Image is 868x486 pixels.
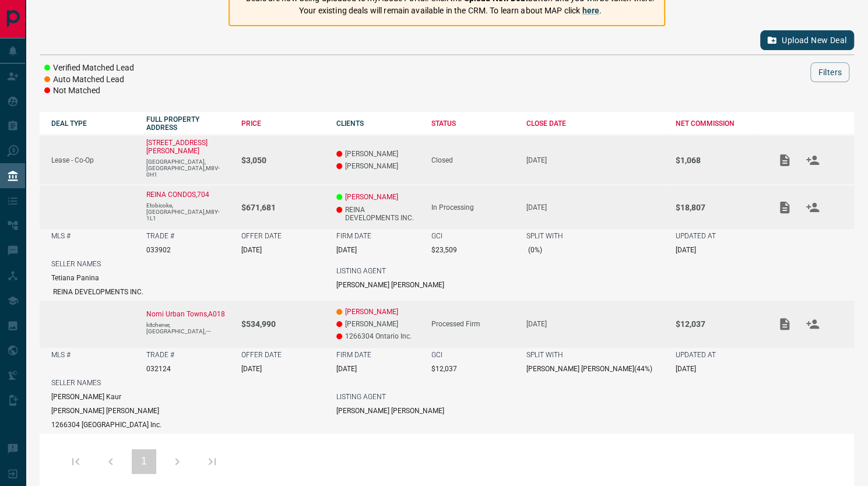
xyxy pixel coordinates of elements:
p: [DATE] [336,365,357,373]
div: Closed [431,156,515,164]
p: $534,990 [241,319,325,329]
p: [DATE] [241,365,262,373]
p: [DATE] [676,365,696,373]
a: here [582,6,599,15]
p: SELLER NAMES [51,260,101,268]
p: MLS # [51,232,71,240]
p: [PERSON_NAME] [PERSON_NAME] ( 44 %) [526,365,652,373]
p: MLS # [51,351,71,359]
p: kitchener,[GEOGRAPHIC_DATA],--- [146,322,230,334]
li: Not Matched [44,85,134,97]
a: REINA CONDOS,704 [146,191,209,199]
p: $18,807 [676,203,759,212]
div: DEAL TYPE [51,119,135,128]
p: SPLIT WITH [526,351,563,359]
span: Match Clients [799,156,827,164]
p: [GEOGRAPHIC_DATA],[GEOGRAPHIC_DATA],M8V-0H1 [146,159,230,178]
p: GCI [431,351,442,359]
p: [DATE] [336,246,357,254]
p: Your existing deals will remain available in the CRM. To learn about MAP click . [246,5,655,17]
p: TRADE # [146,232,174,240]
p: Lease - Co-Op [51,156,135,164]
p: $12,037 [676,319,759,329]
p: [PERSON_NAME] [PERSON_NAME] [336,281,444,289]
span: Match Clients [799,203,827,211]
p: $1,068 [676,156,759,165]
p: [PERSON_NAME] [PERSON_NAME] [336,407,444,415]
p: SPLIT WITH [526,232,563,240]
div: CLIENTS [336,119,420,128]
p: 033902 [146,246,171,254]
p: [DATE] [526,156,664,164]
p: OFFER DATE [241,351,282,359]
p: 1266304 Ontario Inc. [336,332,420,340]
span: Add / View Documents [771,156,799,164]
span: Add / View Documents [771,203,799,211]
p: LISTING AGENT [336,267,386,275]
p: Tetiana Panina [51,274,99,282]
p: $23,509 [431,246,457,254]
span: Add / View Documents [771,319,799,327]
div: Processed Firm [431,320,515,328]
p: UPDATED AT [676,351,716,359]
p: [DATE] [526,203,664,212]
div: CLOSE DATE [526,119,664,128]
p: [DATE] [241,246,262,254]
p: ( 0 %) [526,246,542,254]
p: OFFER DATE [241,232,282,240]
a: [PERSON_NAME] [345,193,398,201]
p: TRADE # [146,351,174,359]
div: In Processing [431,203,515,212]
div: FULL PROPERTY ADDRESS [146,115,230,132]
p: Etobicoke,[GEOGRAPHIC_DATA],M8Y-1L1 [146,202,230,221]
div: NET COMMISSION [676,119,759,128]
button: Filters [810,62,849,82]
p: REINA DEVELOPMENTS INC. [51,288,143,296]
p: $12,037 [431,365,457,373]
p: LISTING AGENT [336,393,386,401]
p: FIRM DATE [336,232,371,240]
a: Nomi Urban Towns,A018 [146,310,225,318]
button: Upload New Deal [760,30,854,50]
li: Auto Matched Lead [44,74,134,86]
div: PRICE [241,119,325,128]
p: [PERSON_NAME] Kaur [51,393,121,401]
p: GCI [431,232,442,240]
span: Match Clients [799,319,827,327]
p: [PERSON_NAME] [336,150,420,158]
p: [PERSON_NAME] [336,320,420,328]
div: STATUS [431,119,515,128]
button: 1 [132,449,156,474]
p: [DATE] [526,320,664,328]
p: 1266304 [GEOGRAPHIC_DATA] Inc. [51,421,161,429]
p: REINA DEVELOPMENTS INC. [336,206,420,222]
p: [DATE] [676,246,696,254]
p: UPDATED AT [676,232,716,240]
li: Verified Matched Lead [44,62,134,74]
p: [PERSON_NAME] [PERSON_NAME] [51,407,159,415]
p: [PERSON_NAME] [336,162,420,170]
p: SELLER NAMES [51,379,101,387]
p: $3,050 [241,156,325,165]
a: [STREET_ADDRESS][PERSON_NAME] [146,139,208,155]
p: 032124 [146,365,171,373]
p: $671,681 [241,203,325,212]
p: FIRM DATE [336,351,371,359]
a: [PERSON_NAME] [345,308,398,316]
